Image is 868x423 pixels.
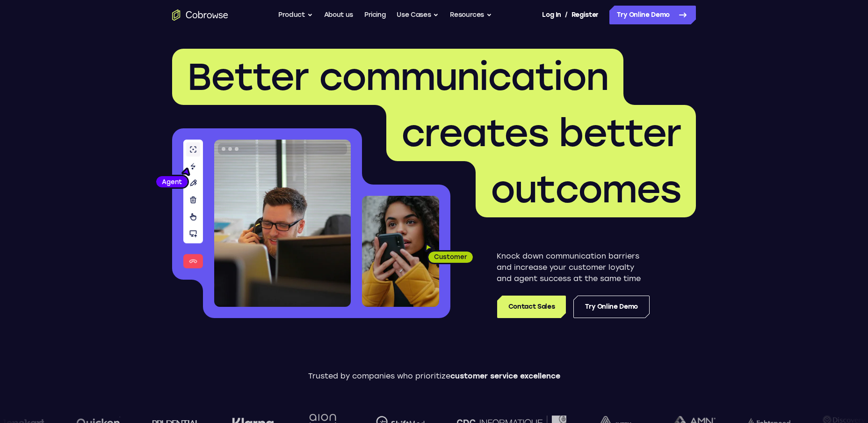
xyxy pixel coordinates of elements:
a: Try Online Demo [609,6,696,24]
button: Use Cases [397,6,439,24]
span: outcomes [491,167,681,212]
a: About us [324,6,353,24]
img: A customer holding their phone [362,196,439,307]
button: Product [278,6,313,24]
a: Go to the home page [172,9,228,21]
span: creates better [401,111,681,156]
a: Try Online Demo [573,296,650,318]
span: customer service excellence [450,371,560,380]
p: Knock down communication barriers and increase your customer loyalty and agent success at the sam... [497,251,650,284]
span: / [565,9,568,21]
a: Register [571,6,599,24]
button: Resources [450,6,492,24]
img: A customer support agent talking on the phone [214,140,351,307]
a: Log In [542,6,561,24]
span: Better communication [187,54,608,99]
a: Contact Sales [497,296,566,318]
a: Pricing [364,6,386,24]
